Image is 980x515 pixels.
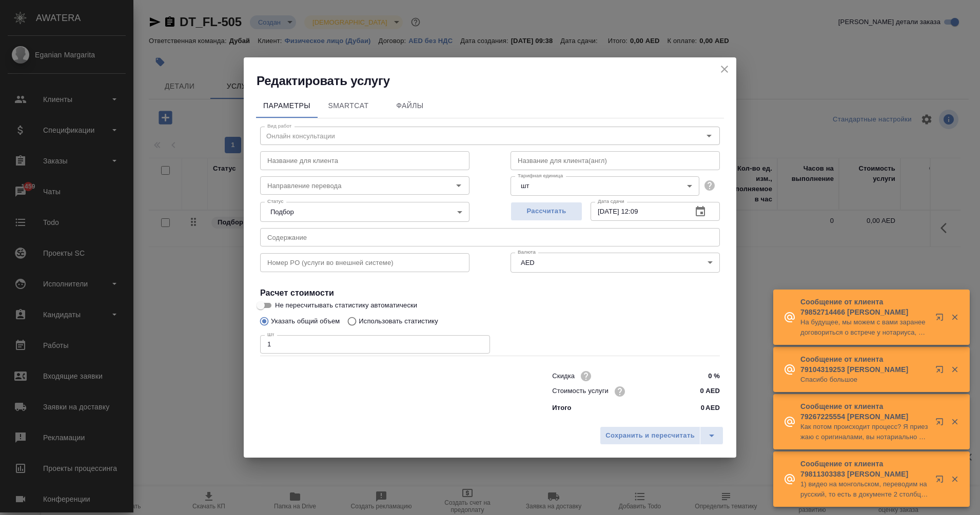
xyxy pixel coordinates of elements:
p: 0 [701,403,704,413]
p: AED [705,403,720,413]
button: Открыть в новой вкладке [929,307,954,332]
div: AED [511,253,720,272]
p: Сообщение от клиента 79811303383 [PERSON_NAME] [800,459,929,479]
button: Open [452,178,466,193]
input: ✎ Введи что-нибудь [681,368,720,383]
input: ✎ Введи что-нибудь [681,384,720,399]
div: Подбор [260,202,469,221]
p: Сообщение от клиента 79267225554 [PERSON_NAME] [800,401,929,422]
p: Сообщение от клиента 79104319253 [PERSON_NAME] [800,354,929,375]
button: шт [518,181,532,190]
span: SmartCat [324,99,373,112]
span: Файлы [385,99,435,112]
button: Открыть в новой вкладке [929,411,954,436]
h2: Редактировать услугу [257,73,736,89]
span: Рассчитать [516,205,577,217]
button: Закрыть [944,313,965,322]
h4: Расчет стоимости [260,287,720,299]
button: Закрыть [944,475,965,484]
div: split button [600,426,723,445]
p: Стоимость услуги [552,386,609,396]
p: Сообщение от клиента 79852714466 [PERSON_NAME] [800,297,929,317]
p: Указать общий объем [271,316,340,326]
button: Рассчитать [511,202,582,221]
button: Открыть в новой вкладке [929,359,954,384]
button: Подбор [267,208,297,216]
p: Как потом происходит процесс? Я приезжаю с оригиналами, вы нотариально заверяете и отдаете копии, ве [800,422,929,442]
p: На будущее, мы можем с вами заранее договориться о встрече у нотариуса, я приеду с оригиналами - там [800,317,929,338]
p: Использовать статистику [359,316,438,326]
button: Открыть в новой вкладке [929,469,954,493]
button: Закрыть [944,417,965,426]
span: Не пересчитывать статистику автоматически [275,300,417,311]
span: Сохранить и пересчитать [605,430,695,442]
button: Закрыть [944,365,965,374]
button: Сохранить и пересчитать [600,426,700,445]
button: AED [518,258,538,267]
p: 1) видео на монгольском, переводим на русский, то есть в документе 2 столбца должно быть - русский и [800,479,929,500]
p: Итого [552,403,571,413]
p: Скидка [552,371,575,381]
span: Параметры [262,99,311,112]
div: шт [511,176,699,196]
button: close [717,61,732,77]
p: Спасибо большое [800,375,929,385]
